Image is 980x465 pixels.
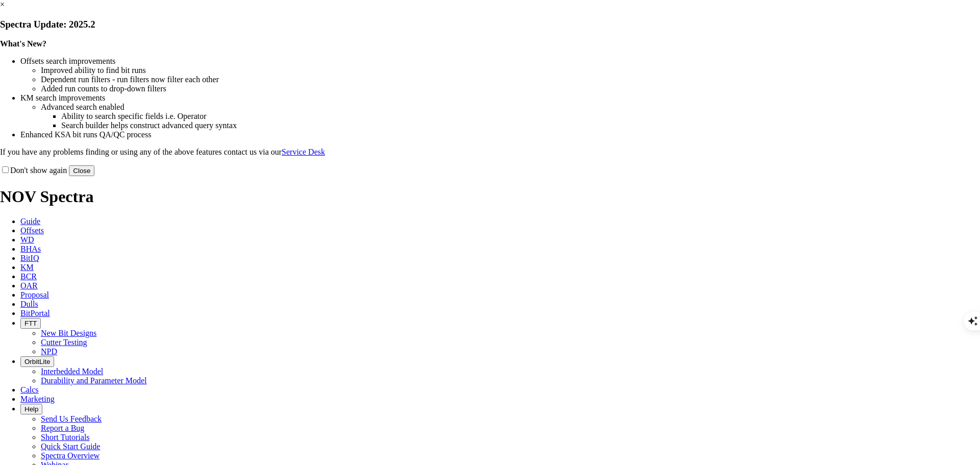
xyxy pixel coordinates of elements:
[24,358,50,365] span: OrbitLite
[41,451,100,460] a: Spectra Overview
[41,367,103,376] a: Interbedded Model
[20,57,980,66] li: Offsets search improvements
[20,281,38,290] span: OAR
[61,112,980,121] li: Ability to search specific fields i.e. Operator
[41,66,980,75] li: Improved ability to find bit runs
[20,290,49,299] span: Proposal
[41,84,980,93] li: Added run counts to drop-down filters
[24,405,38,413] span: Help
[20,235,34,244] span: WD
[24,320,37,327] span: FTT
[41,442,100,451] a: Quick Start Guide
[20,395,55,403] span: Marketing
[41,414,102,423] a: Send Us Feedback
[20,244,41,253] span: BHAs
[20,272,37,281] span: BCR
[41,103,980,112] li: Advanced search enabled
[41,424,84,432] a: Report a Bug
[282,148,325,156] a: Service Desk
[20,217,40,226] span: Guide
[20,309,50,317] span: BitPortal
[20,93,980,103] li: KM search improvements
[41,376,147,385] a: Durability and Parameter Model
[41,75,980,84] li: Dependent run filters - run filters now filter each other
[20,130,980,139] li: Enhanced KSA bit runs QA/QC process
[20,254,39,262] span: BitIQ
[41,433,90,442] a: Short Tutorials
[69,165,94,176] button: Close
[41,329,96,337] a: New Bit Designs
[20,385,39,394] span: Calcs
[61,121,980,130] li: Search builder helps construct advanced query syntax
[2,166,9,173] input: Don't show again
[20,226,44,235] span: Offsets
[41,347,57,356] a: NPD
[20,300,38,308] span: Dulls
[20,263,34,272] span: KM
[41,338,87,347] a: Cutter Testing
